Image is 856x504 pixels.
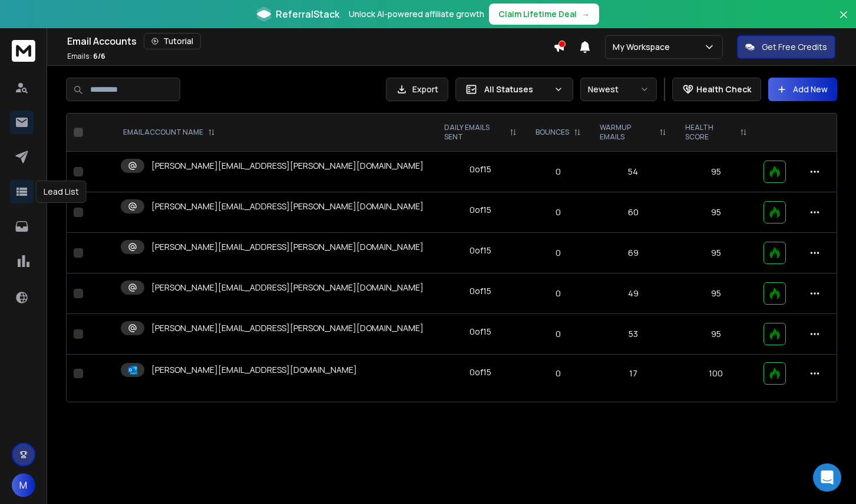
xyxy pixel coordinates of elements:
p: HEALTH SCORE [685,123,735,142]
td: 95 [676,233,756,273]
button: Add New [768,78,837,101]
div: 0 of 15 [470,204,491,216]
p: WARMUP EMAILS [600,123,654,142]
td: 49 [590,273,675,314]
button: Get Free Credits [737,35,835,59]
button: Claim Lifetime Deal→ [489,4,599,25]
div: 0 of 15 [470,163,491,175]
p: 0 [533,206,583,218]
p: [PERSON_NAME][EMAIL_ADDRESS][PERSON_NAME][DOMAIN_NAME] [151,201,424,212]
button: M [12,473,35,497]
p: [PERSON_NAME][EMAIL_ADDRESS][PERSON_NAME][DOMAIN_NAME] [151,282,424,293]
p: [PERSON_NAME][EMAIL_ADDRESS][PERSON_NAME][DOMAIN_NAME] [151,160,424,172]
td: 17 [590,355,675,393]
td: 53 [590,314,675,355]
p: 0 [533,166,583,178]
td: 95 [676,152,756,192]
div: 0 of 15 [470,326,491,338]
td: 95 [676,273,756,314]
td: 69 [590,233,675,273]
button: Close banner [836,7,851,35]
button: Export [386,78,448,101]
p: Emails : [67,52,105,61]
div: 0 of 15 [470,285,491,297]
span: ReferralStack [276,7,339,21]
p: 0 [533,368,583,379]
div: 0 of 15 [470,245,491,256]
p: [PERSON_NAME][EMAIL_ADDRESS][PERSON_NAME][DOMAIN_NAME] [151,322,424,334]
span: 6 / 6 [93,51,105,61]
div: Lead List [36,181,87,203]
div: Open Intercom Messenger [813,463,841,492]
p: Get Free Credits [762,41,827,53]
p: DAILY EMAILS SENT [444,123,505,142]
td: 95 [676,192,756,233]
p: All Statuses [484,84,549,95]
p: Health Check [696,84,751,95]
td: 95 [676,314,756,355]
div: 0 of 15 [470,366,491,378]
button: Health Check [672,78,761,101]
p: BOUNCES [536,128,569,137]
td: 100 [676,355,756,393]
span: → [581,8,590,20]
td: 60 [590,192,675,233]
button: Tutorial [144,33,201,49]
div: EMAIL ACCOUNT NAME [123,128,215,137]
p: 0 [533,288,583,299]
td: 54 [590,152,675,192]
p: 0 [533,328,583,340]
button: Newest [580,78,657,101]
p: 0 [533,247,583,259]
p: My Workspace [613,41,675,53]
p: [PERSON_NAME][EMAIL_ADDRESS][PERSON_NAME][DOMAIN_NAME] [151,241,424,253]
div: Email Accounts [67,33,553,49]
p: Unlock AI-powered affiliate growth [349,8,484,20]
p: [PERSON_NAME][EMAIL_ADDRESS][DOMAIN_NAME] [151,364,357,376]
